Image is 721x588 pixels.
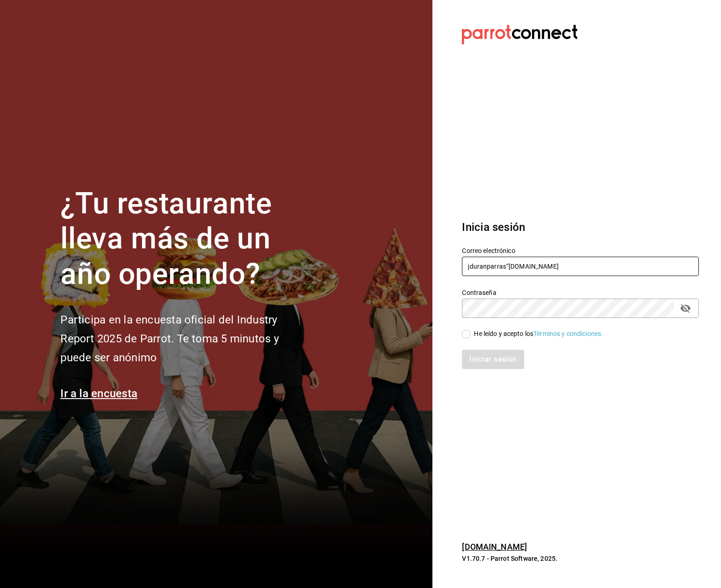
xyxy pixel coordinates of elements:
a: [DOMAIN_NAME] [462,542,527,552]
button: passwordField [678,300,693,316]
p: V1.70.7 - Parrot Software, 2025. [462,554,699,563]
h3: Inicia sesión [462,219,699,235]
h2: Participa en la encuesta oficial del Industry Report 2025 de Parrot. Te toma 5 minutos y puede se... [60,311,309,367]
a: Términos y condiciones. [533,330,603,337]
h1: ¿Tu restaurante lleva más de un año operando? [60,186,309,292]
div: He leído y acepto los [474,329,603,339]
input: Ingresa tu correo electrónico [462,257,699,276]
label: Contraseña [462,289,699,295]
a: Ir a la encuesta [60,387,137,400]
label: Correo electrónico [462,247,699,253]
